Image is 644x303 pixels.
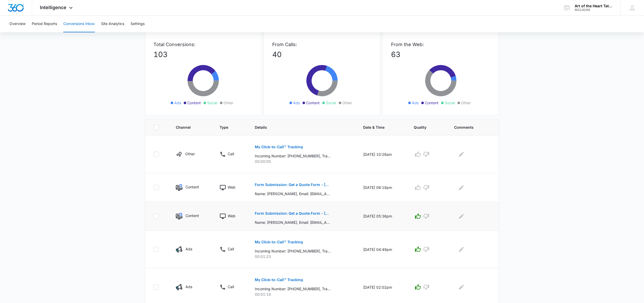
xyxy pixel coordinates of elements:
p: My Click-to-Call™ Tracking [255,278,303,282]
span: Type [220,125,235,130]
p: From Calls: [272,41,372,48]
p: Name: [PERSON_NAME], Email: [EMAIL_ADDRESS][DOMAIN_NAME], Phone: [PHONE_NUMBER], How can we help?... [255,220,331,225]
button: Conversions Inbox [63,16,95,32]
button: Edit Comments [457,183,466,192]
span: Social [207,100,217,106]
td: [DATE] 05:36pm [357,202,408,231]
p: From the Web: [391,41,491,48]
p: 00:00:05 [255,159,350,164]
span: Ads [174,100,181,106]
p: 103 [153,49,253,60]
span: Comments [454,125,483,130]
td: [DATE] 10:26am [357,135,408,173]
p: Content [185,184,199,190]
button: My Click-to-Call™ Tracking [255,236,303,248]
p: Ads [185,284,192,289]
span: Intelligence [40,5,66,10]
span: Other [342,100,352,106]
p: Other [185,151,195,157]
span: Quality [414,125,434,130]
p: Call [228,151,234,157]
div: account id [575,8,613,12]
span: Other [461,100,471,106]
button: My Click-to-Call™ Tracking [255,274,303,286]
span: Ads [412,100,419,106]
td: [DATE] 04:49pm [357,231,408,268]
span: Ads [293,100,300,106]
p: Call [228,246,234,252]
p: Web [228,213,236,219]
p: My Click-to-Call™ Tracking [255,240,303,244]
button: My Click-to-Call™ Tracking [255,141,303,153]
span: Details [255,125,343,130]
span: Content [306,100,320,106]
span: Social [326,100,336,106]
p: Incoming Number: [PHONE_NUMBER], Tracking Number: [PHONE_NUMBER], Ring To: [PHONE_NUMBER], Caller... [255,248,331,254]
button: Edit Comments [457,245,466,253]
p: Content [185,213,199,218]
span: Other [224,100,233,106]
span: Date & Time [363,125,394,130]
span: Content [187,100,201,106]
button: Edit Comments [457,283,466,291]
p: Web [228,184,236,190]
button: Form Submission: Get a Quote Form - [US_STATE] (was previously both) [255,207,331,220]
button: Settings [131,16,145,32]
button: Form Submission: Get a Quote Form - [US_STATE] (was previously both) [255,178,331,191]
p: Ads [185,246,192,252]
p: 40 [272,49,372,60]
p: Call [228,284,234,289]
p: Name: [PERSON_NAME], Email: [EMAIL_ADDRESS][DOMAIN_NAME], Phone: [PHONE_NUMBER], How can we help?... [255,191,331,196]
td: [DATE] 06:18pm [357,173,408,202]
span: Channel [176,125,200,130]
p: My Click-to-Call™ Tracking [255,145,303,149]
p: Form Submission: Get a Quote Form - [US_STATE] (was previously both) [255,212,331,215]
p: 63 [391,49,491,60]
button: Period Reports [32,16,57,32]
span: Content [425,100,438,106]
button: Overview [9,16,26,32]
span: Social [445,100,455,106]
button: Edit Comments [457,212,466,220]
p: 00:01:23 [255,254,350,259]
button: Edit Comments [457,150,466,158]
button: Site Analytics [101,16,124,32]
p: Incoming Number: [PHONE_NUMBER], Tracking Number: [PHONE_NUMBER], Ring To: [PHONE_NUMBER], Caller... [255,153,331,159]
div: account name [575,4,613,8]
p: Incoming Number: [PHONE_NUMBER], Tracking Number: [PHONE_NUMBER], Ring To: [PHONE_NUMBER], Caller... [255,286,331,292]
p: Form Submission: Get a Quote Form - [US_STATE] (was previously both) [255,183,331,187]
p: 00:01:18 [255,292,350,297]
p: Total Conversions: [153,41,253,48]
